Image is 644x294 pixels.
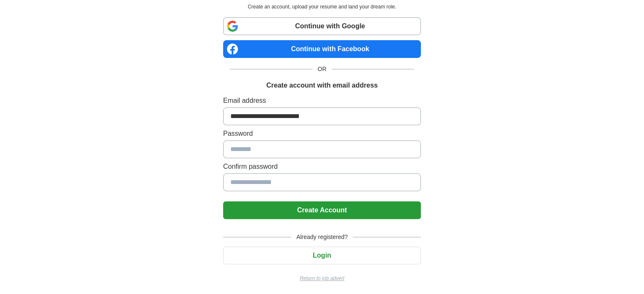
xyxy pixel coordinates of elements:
label: Password [223,129,421,139]
a: Continue with Google [223,17,421,35]
a: Continue with Facebook [223,40,421,58]
a: Login [223,252,421,259]
button: Login [223,247,421,264]
p: Create an account, upload your resume and land your dream role. [225,3,419,11]
a: Return to job advert [223,275,421,282]
label: Email address [223,96,421,106]
span: Already registered? [291,233,353,242]
label: Confirm password [223,162,421,172]
button: Create Account [223,201,421,219]
h1: Create account with email address [266,80,378,91]
span: OR [312,65,332,74]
